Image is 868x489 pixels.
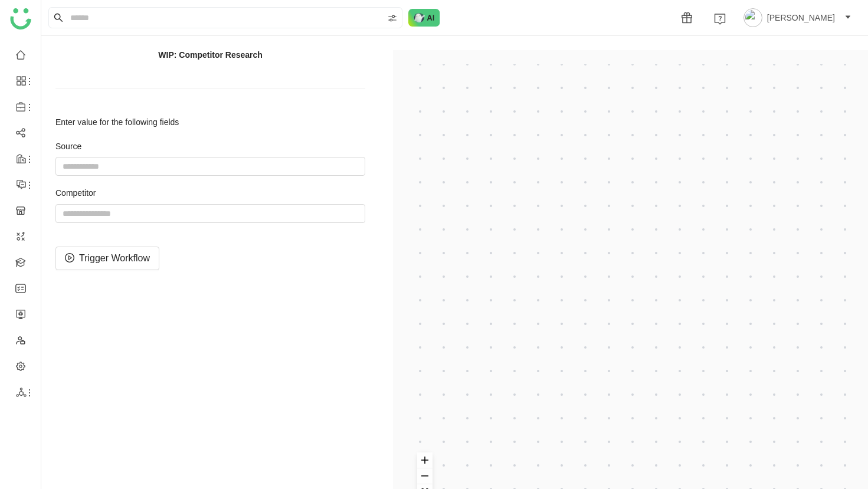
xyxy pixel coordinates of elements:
[55,141,365,153] label: Source
[408,9,440,27] img: ask-buddy-normal.svg
[741,8,854,27] button: [PERSON_NAME]
[55,50,365,60] h1: WIP: Competitor Research
[417,468,433,484] button: zoom out
[55,188,365,199] label: Competitor
[417,452,433,468] button: zoom in
[767,11,835,24] span: [PERSON_NAME]
[388,14,397,23] img: search-type.svg
[55,117,365,127] h3: Enter value for the following fields
[743,8,762,27] img: avatar
[79,251,150,265] span: Trigger Workflow
[55,247,159,270] button: Trigger Workflow
[714,13,726,25] img: help.svg
[10,8,31,29] img: logo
